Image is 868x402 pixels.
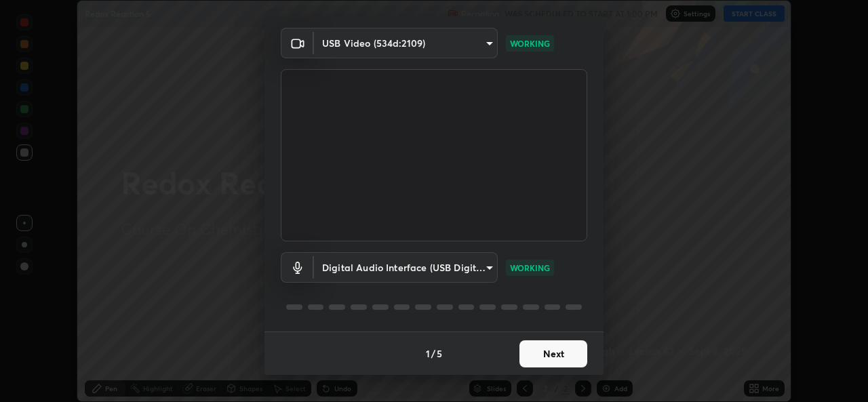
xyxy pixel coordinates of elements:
button: Next [519,340,587,367]
div: USB Video (534d:2109) [314,28,498,58]
p: WORKING [510,37,550,49]
h4: / [431,346,435,361]
h4: 5 [437,346,442,361]
div: USB Video (534d:2109) [314,252,498,283]
h4: 1 [426,346,430,361]
p: WORKING [510,262,550,274]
